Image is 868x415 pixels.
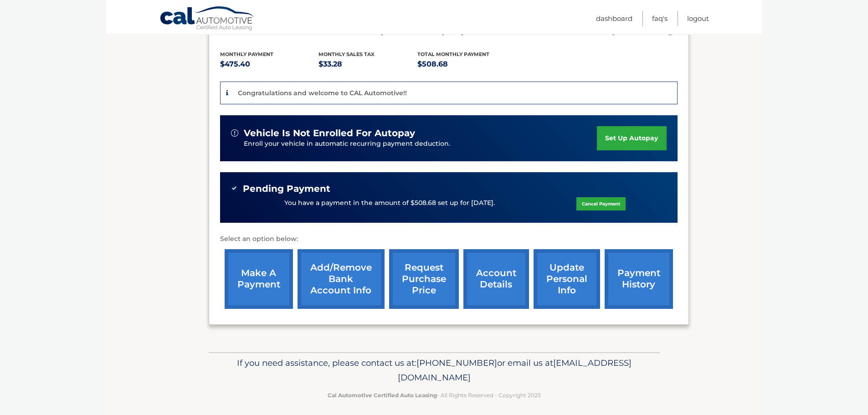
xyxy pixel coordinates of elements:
[244,128,415,139] span: vehicle is not enrolled for autopay
[215,356,654,385] p: If you need assistance, please contact us at: or email us at
[417,51,489,57] span: Total Monthly Payment
[318,58,417,71] p: $33.28
[244,139,597,149] p: Enroll your vehicle in automatic recurring payment deduction.
[220,58,319,71] p: $475.40
[534,249,600,309] a: update personal info
[605,249,673,309] a: payment history
[597,126,666,150] a: set up autopay
[284,198,495,208] p: You have a payment in the amount of $508.68 set up for [DATE].
[318,51,375,57] span: Monthly sales Tax
[389,249,459,309] a: request purchase price
[231,129,238,137] img: alert-white.svg
[417,58,516,71] p: $508.68
[576,197,626,210] a: Cancel Payment
[231,185,237,191] img: check-green.svg
[463,249,529,309] a: account details
[687,11,709,26] a: Logout
[220,51,273,57] span: Monthly Payment
[238,89,407,97] p: Congratulations and welcome to CAL Automotive!!
[243,183,330,195] span: Pending Payment
[220,234,678,245] p: Select an option below:
[328,392,437,399] strong: Cal Automotive Certified Auto Leasing
[652,11,668,26] a: FAQ's
[215,390,654,400] p: - All Rights Reserved - Copyright 2025
[596,11,632,26] a: Dashboard
[225,249,293,309] a: make a payment
[159,6,255,32] a: Cal Automotive
[298,249,385,309] a: Add/Remove bank account info
[416,358,497,368] span: [PHONE_NUMBER]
